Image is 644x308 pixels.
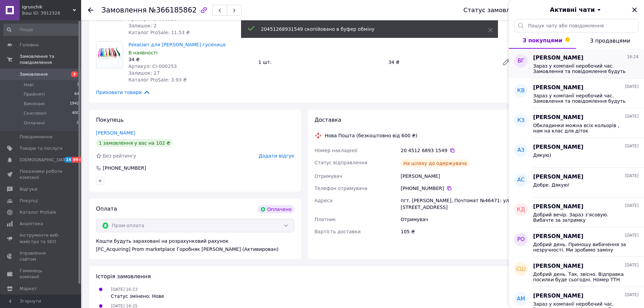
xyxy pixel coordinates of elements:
[509,227,644,257] button: РО[PERSON_NAME][DATE]Добрий день. Приношу вибачення за незручності. Ми зробимо заміну товару. Дан...
[149,6,197,14] span: №366185862
[625,203,639,209] span: [DATE]
[517,206,525,214] span: КД
[625,143,639,149] span: [DATE]
[533,54,583,62] span: [PERSON_NAME]
[20,71,48,77] span: Замовлення
[22,4,73,10] span: Igrunchik
[128,77,187,82] span: Каталог ProSale: 3.93 ₴
[24,120,45,126] span: Оплачені
[518,57,525,65] span: ВГ
[625,233,639,238] span: [DATE]
[70,101,79,107] span: 1942
[24,110,47,116] span: Скасовані
[96,42,123,68] img: Реквізит для фокусів Чарівна гусениця
[509,197,644,227] button: КД[PERSON_NAME][DATE]Добрий вечір. Зараз зʼясовую. Вибачте за затримку
[128,30,190,35] span: Каталог ProSale: 11.53 ₴
[96,89,150,96] span: Приховати товари
[517,146,524,154] span: АЗ
[533,123,629,134] span: Обкладинки можна всіх кольорів , нам на клас для діток
[128,70,160,76] span: Залишок: 27
[3,24,80,36] input: Пошук
[463,7,526,14] div: Статус замовлення
[96,139,173,147] div: 1 замовлення у вас на 102 ₴
[22,10,81,16] div: Ваш ID: 3912326
[77,120,79,126] span: 0
[24,91,45,97] span: Прийняті
[315,160,367,165] span: Статус відправлення
[625,114,639,119] span: [DATE]
[24,101,45,107] span: Виконані
[96,117,124,123] span: Покупець
[509,138,644,168] button: АЗ[PERSON_NAME][DATE]Дякую)
[256,57,385,67] div: 1 шт.
[323,132,419,139] div: Нова Пошта (безкоштовно від 600 ₴)
[315,198,333,203] span: Адреса
[111,287,138,292] span: [DATE] 16:23
[509,108,644,138] button: КЗ[PERSON_NAME][DATE]Обкладинки можна всіх кольорів , нам на клас для діток
[20,53,81,66] span: Замовлення та повідомлення
[517,117,525,124] span: КЗ
[24,82,33,88] span: Нові
[499,55,513,69] a: Редагувати
[96,130,135,136] a: [PERSON_NAME]
[516,265,526,273] span: СШ
[128,50,158,55] span: В наявності
[399,170,514,182] div: [PERSON_NAME]
[533,93,629,104] span: Зараз у компанії неробочий час. Замовлення та повідомлення будуть оброблені з 10:00 найближчого р...
[533,152,551,158] span: Дякую)
[64,157,72,163] span: 14
[315,148,358,153] span: Номер накладної
[509,32,576,49] button: З покупцями
[103,153,136,159] span: Без рейтингу
[96,273,151,280] span: Історія замовлення
[625,173,639,179] span: [DATE]
[523,37,563,44] span: З покупцями
[625,292,639,298] span: [DATE]
[111,293,164,300] div: Статус змінено: Нове
[20,198,38,204] span: Покупці
[401,159,470,167] div: На шляху до одержувача
[128,64,177,69] span: Артикул: СІ-000253
[20,42,39,48] span: Головна
[20,134,52,140] span: Повідомлення
[20,221,43,227] span: Аналітика
[627,54,639,60] span: 16:24
[261,26,471,32] div: 20451268931549 скопійовано в буфер обміну
[96,246,294,253] div: [FC_Acquiring] Prom marketplace Горобняк [PERSON_NAME] (Активирован)
[533,173,583,181] span: [PERSON_NAME]
[517,87,525,95] span: КВ
[401,147,513,154] div: 20 4512 6893 1549
[20,186,37,192] span: Відгуки
[258,205,294,213] div: Оплачено
[72,110,79,116] span: 400
[20,157,70,163] span: [DEMOGRAPHIC_DATA]
[533,203,583,211] span: [PERSON_NAME]
[399,194,514,213] div: пгт. [PERSON_NAME], Почтомат №46471: ул. [STREET_ADDRESS]
[509,49,644,78] button: ВГ[PERSON_NAME]16:24Зараз у компанії неробочий час. Замовлення та повідомлення будуть оброблені з...
[514,19,639,32] input: Пошук чату або повідомлення
[128,23,157,28] span: Залишок: 2
[88,7,93,14] div: Повернутися назад
[517,295,525,303] span: АМ
[533,114,583,121] span: [PERSON_NAME]
[315,229,361,234] span: Вартість доставки
[533,84,583,92] span: [PERSON_NAME]
[20,209,56,215] span: Каталог ProSale
[20,268,63,280] span: Гаманець компанії
[20,168,63,181] span: Показники роботи компанії
[509,78,644,108] button: КВ[PERSON_NAME][DATE]Зараз у компанії неробочий час. Замовлення та повідомлення будуть оброблені ...
[401,185,513,192] div: [PHONE_NUMBER]
[20,286,37,292] span: Маркет
[517,236,525,243] span: РО
[72,157,83,163] span: 99+
[315,173,342,179] span: Отримувач
[625,262,639,268] span: [DATE]
[576,32,644,49] button: З продавцями
[533,271,629,282] span: Добрий день. Так, звісно. Відправка посилки буде сьогодні. Номер ТТН надійде смс повідомленням. Д...
[77,82,79,88] span: 3
[590,38,630,44] span: З продавцями
[315,186,367,191] span: Телефон отримувача
[550,5,595,14] span: Активні чати
[533,63,629,74] span: Зараз у компанії неробочий час. Замовлення та повідомлення будуть оброблені з 10:00 найближчого р...
[96,238,294,253] div: Кошти будуть зараховані на розрахунковий рахунок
